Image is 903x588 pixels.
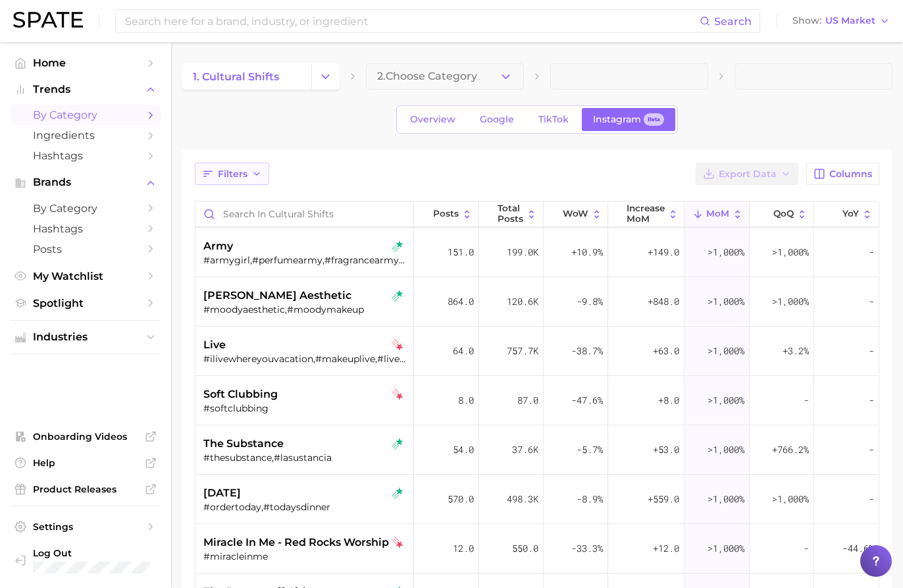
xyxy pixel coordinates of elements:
button: Brands [11,173,161,192]
span: live [203,337,226,353]
span: 864.0 [448,294,474,309]
span: >1,000% [708,394,744,406]
span: 87.0 [517,392,538,408]
span: My Watchlist [33,270,138,282]
span: - [869,244,874,260]
div: miracle in me - red rocks worship [195,524,414,574]
a: Ingredients [11,125,161,146]
span: Overview [410,114,455,125]
span: Industries [33,331,138,343]
a: Settings [11,517,161,537]
span: 120.6k [507,294,538,309]
span: 498.3k [507,491,538,507]
a: My Watchlist [11,266,161,286]
span: YoY [842,209,859,219]
button: miracle in me - red rocks worshipinstagram falling star#miracleinme12.0550.0-33.3%+12.0>1,000%--4... [195,524,879,574]
span: - [869,392,874,408]
div: #softclubbing [203,402,409,414]
span: 550.0 [512,541,538,556]
button: armyinstagram rising star#armygirl,#perfumearmy,#fragrancearmy🔥151.0199.0k+10.9%+149.0>1,000%>1,0... [195,228,879,277]
span: +63.0 [653,343,679,359]
a: Log out. Currently logged in with e-mail veronica_radyuk@us.amorepacific.com. [11,543,161,577]
span: MoM [706,209,729,219]
span: Google [480,114,514,125]
span: Columns [829,169,872,180]
input: Search in cultural shifts [195,201,413,227]
img: instagram rising star [392,290,403,302]
a: Hashtags [11,146,161,166]
span: Home [33,57,138,69]
span: the substance [203,436,284,452]
div: #ordertoday,#todaysdinner [203,501,409,513]
span: 570.0 [448,491,474,507]
span: -8.9% [577,491,603,507]
span: >1,000% [772,493,809,505]
span: - [804,392,809,408]
span: 12.0 [453,541,474,556]
span: -44.6% [842,541,874,556]
button: Trends [11,80,161,99]
img: instagram rising star [392,487,403,499]
button: Posts [414,201,478,227]
a: by Category [11,105,161,125]
img: instagram falling star [392,537,403,548]
img: instagram rising star [392,438,403,450]
span: Settings [33,521,138,533]
span: [DATE] [203,485,241,501]
a: InstagramBeta [582,108,675,131]
span: by Category [33,109,138,121]
button: Columns [806,163,879,185]
a: Help [11,453,161,473]
a: Product Releases [11,479,161,499]
span: 151.0 [448,244,474,260]
span: TikTok [538,114,569,125]
span: +8.0 [658,392,679,408]
span: >1,000% [708,443,744,456]
a: by Category [11,198,161,219]
span: +559.0 [648,491,679,507]
span: - [804,541,809,556]
a: 1. cultural shifts [182,63,311,90]
span: 64.0 [453,343,474,359]
span: +3.2% [783,343,809,359]
span: Log Out [33,547,213,559]
span: >1,000% [708,246,744,258]
span: +53.0 [653,442,679,458]
span: 2. Choose Category [377,70,477,82]
span: Brands [33,176,138,188]
button: Change Category [311,63,340,90]
span: Posts [433,209,459,219]
span: - [869,442,874,458]
input: Search here for a brand, industry, or ingredient [124,10,700,32]
span: Onboarding Videos [33,431,138,442]
span: miracle in me - red rocks worship [203,535,389,550]
button: MoM [684,201,749,227]
button: Total Posts [479,201,544,227]
span: >1,000% [708,542,744,554]
div: #ilivewhereyouvacation,#makeuplive,#liveforfragrances [203,353,409,365]
span: - [869,343,874,359]
button: the substanceinstagram rising star#thesubstance,#lasustancia54.037.6k-5.7%+53.0>1,000%+766.2%- [195,425,879,475]
span: -33.3% [571,541,603,556]
span: 757.7k [507,343,538,359]
span: Hashtags [33,149,138,162]
a: Onboarding Videos [11,427,161,446]
span: army [203,238,233,254]
span: WoW [563,209,588,219]
button: 2.Choose Category [366,63,524,90]
span: 199.0k [507,244,538,260]
span: >1,000% [772,246,809,258]
span: >1,000% [708,295,744,307]
span: +149.0 [648,244,679,260]
span: Filters [218,169,247,180]
div: #thesubstance,#lasustancia [203,452,409,464]
img: instagram rising star [392,240,403,252]
span: US Market [825,17,875,24]
span: QoQ [773,209,794,219]
span: Show [792,17,821,24]
span: Ingredients [33,129,138,142]
span: - [869,294,874,309]
span: Help [33,457,138,469]
button: WoW [544,201,608,227]
button: ShowUS Market [789,13,893,30]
